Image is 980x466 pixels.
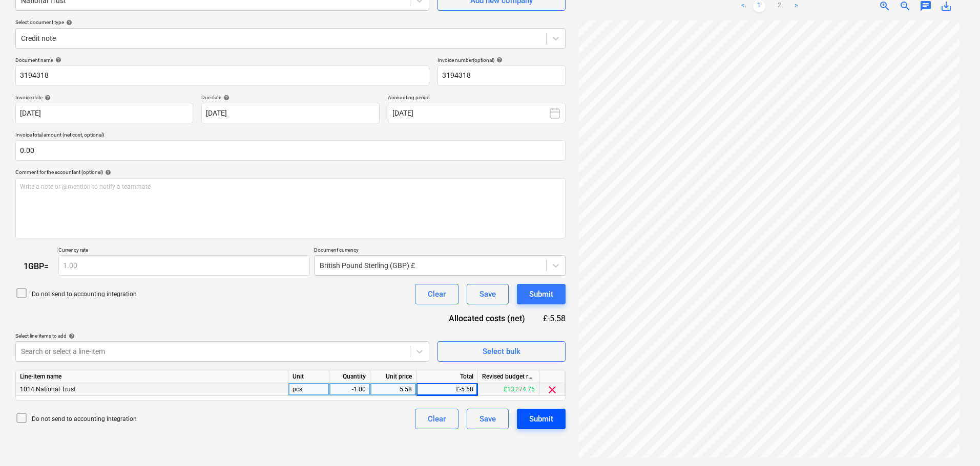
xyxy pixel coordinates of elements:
input: Due date not specified [201,103,379,123]
span: clear [546,384,558,396]
span: help [103,169,111,175]
div: 1 GBP = [15,261,58,271]
div: Quantity [329,370,370,383]
p: Document currency [314,247,566,255]
input: Invoice date not specified [15,103,193,123]
p: Do not send to accounting integration [32,290,137,299]
span: help [53,57,61,63]
div: Revised budget remaining [478,370,539,383]
div: pcs [288,383,329,396]
div: Select document type [15,19,566,26]
p: Currency rate [58,247,310,255]
div: Unit price [370,370,416,383]
div: Invoice number (optional) [437,57,566,63]
input: Invoice number [437,65,566,86]
div: Total [416,370,478,383]
div: Comment for the accountant (optional) [15,169,566,175]
button: Clear [415,409,458,429]
div: Clear [428,287,446,301]
div: Select bulk [483,345,520,358]
button: Save [467,284,509,304]
div: Submit [529,287,553,301]
div: Due date [201,94,379,101]
div: Save [479,412,496,426]
p: Invoice total amount (net cost, optional) [15,131,566,140]
p: Do not send to accounting integration [32,415,137,424]
span: help [67,333,75,339]
div: Save [479,287,496,301]
div: Allocated costs (net) [432,313,541,324]
input: Invoice total amount (net cost, optional) [15,140,566,161]
span: help [494,57,503,63]
div: Unit [288,370,329,383]
div: Document name [15,57,429,63]
div: £13,274.75 [478,383,539,396]
div: Submit [529,412,553,426]
span: help [221,95,230,101]
button: Clear [415,284,458,304]
div: £-5.58 [416,383,478,396]
div: £-5.58 [541,313,566,324]
span: help [43,95,51,101]
button: Submit [517,284,566,304]
button: Select bulk [437,341,566,362]
input: Document name [15,65,429,86]
iframe: Chat Widget [929,417,980,466]
p: Accounting period [388,94,566,103]
span: help [64,19,72,26]
div: Select line-items to add [15,332,429,339]
div: 5.58 [374,383,412,396]
div: Invoice date [15,94,193,101]
button: Save [467,409,509,429]
span: 1014 National Trust [20,386,76,393]
button: Submit [517,409,566,429]
div: Line-item name [16,370,288,383]
button: [DATE] [388,103,566,123]
div: Clear [428,412,446,426]
div: -1.00 [333,383,366,396]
